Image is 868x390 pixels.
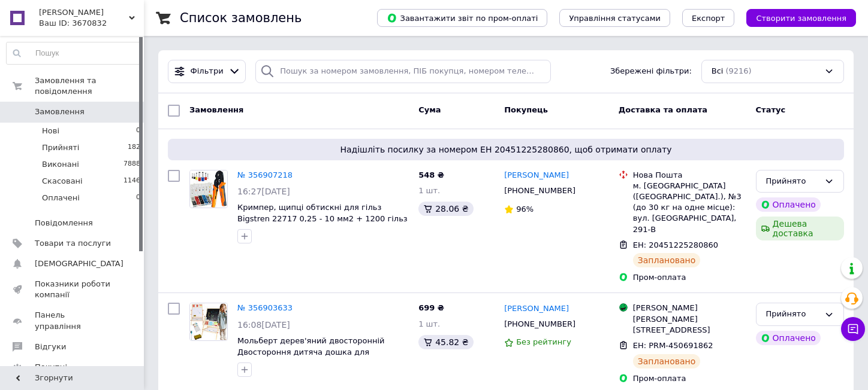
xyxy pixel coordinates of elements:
span: Товари та послуги [35,238,111,249]
span: Управління статусами [569,14,661,23]
span: 16:08[DATE] [237,320,290,330]
span: Виконані [42,159,79,170]
div: Дешева доставка [756,217,844,240]
div: м. [GEOGRAPHIC_DATA] ([GEOGRAPHIC_DATA].), №3 (до 30 кг на одне місце): вул. [GEOGRAPHIC_DATA], 2... [633,181,746,235]
span: Надішліть посилку за номером ЕН 20451225280860, щоб отримати оплату [173,144,839,156]
div: Оплачено [756,331,821,345]
div: Ваш ID: 3670832 [39,18,144,29]
span: Фільтри [191,66,224,77]
a: [PERSON_NAME] [504,303,569,315]
div: 28.06 ₴ [418,202,473,216]
span: Створити замовлення [756,14,846,23]
a: Фото товару [189,303,228,341]
span: Прийняті [42,142,79,153]
span: 16:27[DATE] [237,187,290,196]
span: ЕН: PRM-450691862 [633,341,713,350]
span: Єврошоп [39,7,129,18]
span: 0 [136,126,140,136]
span: Показники роботи компанії [35,279,111,300]
span: Всі [712,66,724,77]
span: Нові [42,126,59,136]
div: [PERSON_NAME] [633,303,746,313]
div: Оплачено [756,197,821,212]
span: 1 шт. [418,186,440,195]
span: (9216) [725,66,751,75]
span: Статус [756,105,786,114]
div: 45.82 ₴ [418,335,473,349]
div: Прийнято [766,308,819,321]
a: Мольберт дерев'яний двосторонній Двостороння дитяча дошка для малювання Kruzzel 22472 6в1 + аксес... [237,336,384,379]
span: Cума [418,105,441,114]
h1: Список замовлень [180,11,302,25]
div: Пром-оплата [633,272,746,283]
span: [DEMOGRAPHIC_DATA] [35,258,123,269]
span: Завантажити звіт по пром-оплаті [387,13,538,23]
a: Кримпер, щипці обтискні для гільз Bigstren 22717 0,25 - 10 мм2 + 1200 гільз в органайзері [237,203,408,234]
img: Фото товару [190,170,227,208]
div: Пром-оплата [633,373,746,384]
div: Заплановано [633,354,701,368]
span: Доставка та оплата [619,105,707,114]
button: Експорт [682,9,735,27]
span: 96% [516,205,534,214]
div: [PHONE_NUMBER] [502,316,578,332]
div: Заплановано [633,253,701,267]
span: Повідомлення [35,218,93,228]
span: ЕН: 20451225280860 [633,240,718,249]
span: 1 шт. [418,319,440,328]
span: Замовлення [189,105,243,114]
span: 699 ₴ [418,303,444,312]
a: № 356903633 [237,303,293,312]
a: [PERSON_NAME] [504,170,569,181]
span: 7888 [123,159,140,170]
a: Створити замовлення [734,13,856,22]
button: Чат з покупцем [841,317,865,341]
button: Управління статусами [559,9,670,27]
span: 0 [136,193,140,203]
div: Прийнято [766,175,819,188]
span: 548 ₴ [418,170,444,179]
span: 1146 [123,176,140,187]
input: Пошук [7,42,141,64]
span: Скасовані [42,176,83,187]
span: Збережені фільтри: [610,66,692,77]
img: Фото товару [190,303,227,340]
span: 182 [128,142,140,153]
a: № 356907218 [237,170,293,179]
span: Покупці [35,362,67,373]
span: Замовлення та повідомлення [35,75,144,97]
input: Пошук за номером замовлення, ПІБ покупця, номером телефону, Email, номером накладної [255,60,550,83]
button: Завантажити звіт по пром-оплаті [377,9,547,27]
div: [PHONE_NUMBER] [502,183,578,199]
span: Покупець [504,105,548,114]
a: Фото товару [189,170,228,208]
span: Замовлення [35,106,85,117]
button: Створити замовлення [746,9,856,27]
span: Без рейтингу [516,337,571,346]
span: Панель управління [35,310,111,331]
span: Відгуки [35,342,66,352]
span: Експорт [692,14,725,23]
div: [PERSON_NAME][STREET_ADDRESS] [633,314,746,336]
div: Нова Пошта [633,170,746,181]
span: Оплачені [42,193,80,203]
